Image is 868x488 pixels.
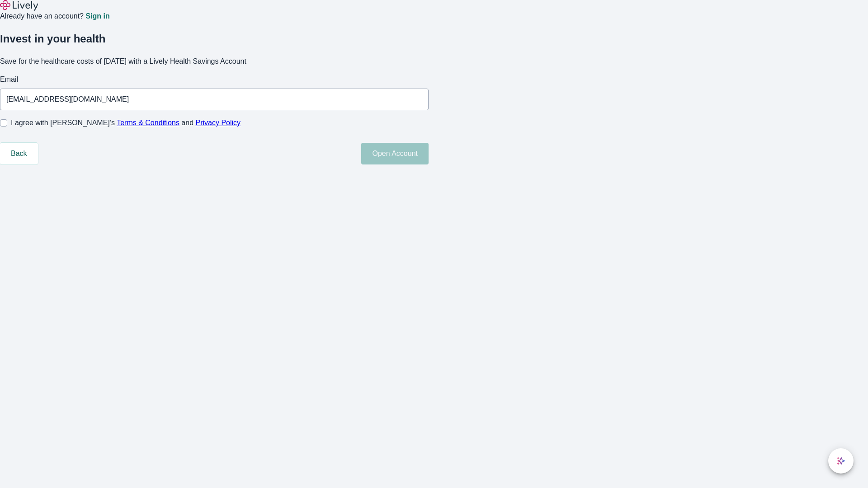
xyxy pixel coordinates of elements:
a: Sign in [85,13,109,20]
button: chat [828,448,854,474]
span: I agree with [PERSON_NAME]’s and [11,117,241,128]
svg: Lively AI Assistant [836,456,845,465]
a: Privacy Policy [196,119,241,127]
a: Terms & Conditions [117,119,179,127]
